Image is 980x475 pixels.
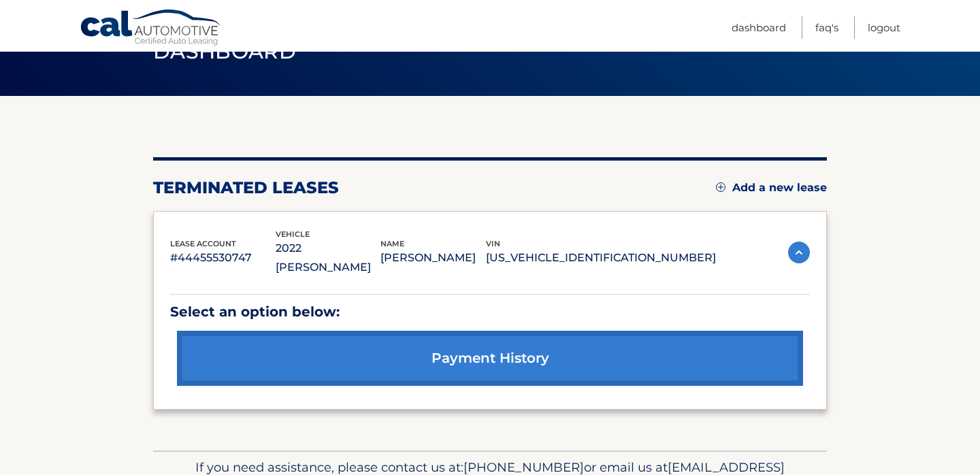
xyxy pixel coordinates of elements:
[276,229,310,239] span: vehicle
[276,239,381,277] p: 2022 [PERSON_NAME]
[815,16,838,39] a: FAQ's
[732,16,786,39] a: Dashboard
[716,182,725,192] img: add.svg
[170,300,810,324] p: Select an option below:
[716,181,827,195] a: Add a new lease
[80,9,223,48] a: Cal Automotive
[177,331,803,386] a: payment history
[463,459,584,475] span: [PHONE_NUMBER]
[380,239,404,248] span: name
[380,248,486,267] p: [PERSON_NAME]
[486,248,716,267] p: [US_VEHICLE_IDENTIFICATION_NUMBER]
[788,242,810,263] img: accordion-active.svg
[153,178,339,198] h2: terminated leases
[868,16,900,39] a: Logout
[486,239,500,248] span: vin
[170,248,276,267] p: #44455530747
[170,239,236,248] span: lease account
